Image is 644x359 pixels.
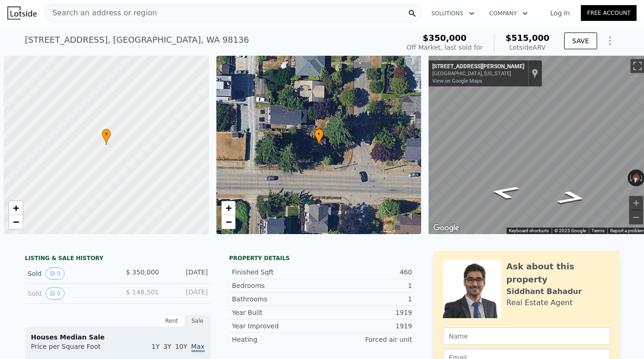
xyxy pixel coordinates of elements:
div: 1 [322,281,412,290]
img: Lotside [7,7,37,20]
div: Off Market, last sold for [407,43,483,52]
a: Zoom in [9,201,23,215]
button: Solutions [424,5,482,22]
span: • [102,130,111,138]
path: Go West, SW Morgan St [477,182,532,202]
div: Real Estate Agent [507,297,573,308]
span: 3Y [163,343,171,350]
a: Zoom out [9,215,23,229]
span: Search an address or region [45,7,157,19]
button: SAVE [564,33,597,49]
button: Reset the view [631,169,641,187]
div: Bedrooms [232,281,322,290]
a: Show location on map [532,68,538,78]
div: Price per Square Foot [31,342,118,357]
span: $ 148,501 [126,288,159,296]
button: Company [482,5,535,22]
path: Go East, SW Morgan St [545,188,599,208]
div: Heating [232,335,322,344]
div: Sale [185,315,211,327]
div: Sold [28,268,111,280]
button: Zoom out [629,210,643,224]
div: Forced air unit [322,335,412,344]
button: View historical data [46,268,65,280]
div: Finished Sqft [232,268,322,277]
div: Year Built [232,308,322,317]
a: View on Google Maps [432,78,482,84]
span: − [13,216,19,228]
input: Name [443,327,610,345]
button: Show Options [601,32,619,50]
div: Sold [28,287,111,300]
span: • [314,130,324,138]
a: Zoom out [221,215,235,229]
div: [DATE] [167,287,208,300]
div: LISTING & SALE HISTORY [25,255,211,264]
div: Bathrooms [232,294,322,304]
span: Max [191,343,205,352]
a: Zoom in [221,201,235,215]
div: 1 [322,294,412,304]
a: Log In [539,8,581,18]
span: $515,000 [506,33,550,43]
div: [STREET_ADDRESS] , [GEOGRAPHIC_DATA] , WA 98136 [25,33,249,46]
div: Year Improved [232,321,322,331]
span: 1Y [151,343,159,350]
span: $350,000 [423,33,467,43]
div: Lotside ARV [506,43,550,52]
div: [STREET_ADDRESS][PERSON_NAME] [432,63,524,71]
a: Open this area in Google Maps (opens a new window) [431,222,462,234]
div: [DATE] [167,268,208,280]
span: $ 350,000 [126,268,159,276]
button: Rotate counterclockwise [628,170,633,186]
div: Houses Median Sale [31,333,205,342]
span: 10Y [175,343,187,350]
div: 1919 [322,321,412,331]
span: © 2025 Google [554,228,586,233]
span: − [225,216,231,228]
div: 460 [322,268,412,277]
div: Ask about this property [507,260,610,286]
div: 1919 [322,308,412,317]
div: Siddhant Bahadur [507,286,582,297]
div: Rent [159,315,185,327]
button: View historical data [46,287,65,300]
a: Free Account [581,5,637,21]
div: [GEOGRAPHIC_DATA], [US_STATE] [432,71,524,77]
button: Zoom in [629,196,643,210]
button: Keyboard shortcuts [509,228,549,234]
img: Google [431,222,462,234]
div: Property details [229,255,415,262]
span: + [225,202,231,214]
a: Terms (opens in new tab) [592,228,605,233]
div: • [314,129,324,145]
div: • [102,129,111,145]
span: + [13,202,19,214]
